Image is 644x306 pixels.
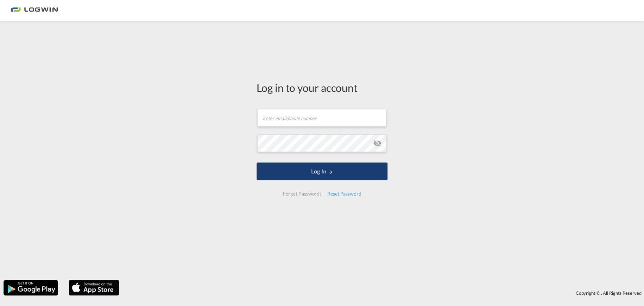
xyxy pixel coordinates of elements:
md-icon: icon-eye-off [373,139,381,147]
button: LOGIN [257,162,387,180]
img: google.png [3,279,59,296]
img: bc73a0e0d8c111efacd525e4c8ad7d32.png [11,3,58,19]
div: Copyright © . All Rights Reserved [123,287,644,299]
div: Reset Password [324,187,364,200]
div: Log in to your account [257,80,387,95]
div: Forgot Password? [280,187,324,200]
img: apple.png [68,279,120,296]
input: Enter email/phone number [257,109,386,127]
